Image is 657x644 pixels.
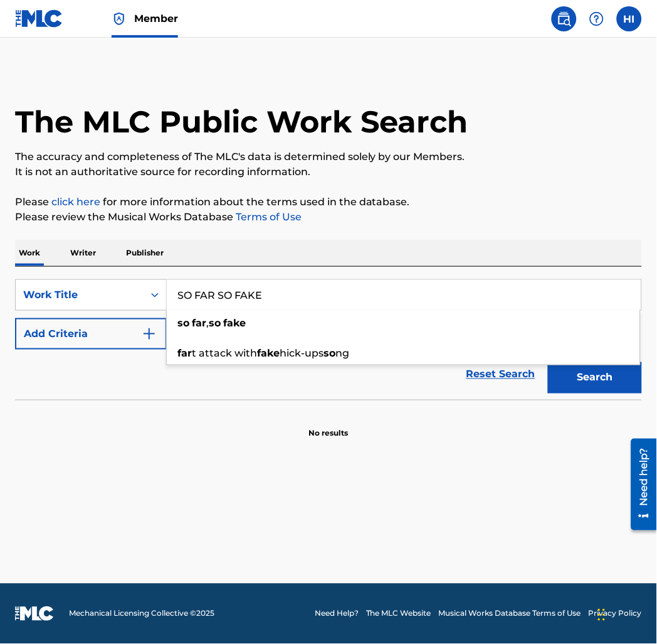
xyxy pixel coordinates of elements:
[209,317,221,329] strong: so
[66,240,100,266] p: Writer
[15,210,642,225] p: Please review the Musical Works Database
[233,211,302,223] a: Terms of Use
[15,279,642,400] form: Search Form
[15,164,642,180] p: It is not an authoritative source for recording information.
[177,347,192,359] strong: far
[552,6,577,31] a: Public Search
[15,195,642,210] p: Please for more information about the terms used in the database.
[548,362,642,394] button: Search
[557,11,572,26] img: search
[15,149,642,164] p: The accuracy and completeness of The MLC's data is determined solely by our Members.
[223,317,246,329] strong: fake
[15,9,63,28] img: MLC Logo
[617,6,642,31] div: User Menu
[112,11,127,26] img: Top Rightsholder
[323,347,335,359] strong: so
[257,347,280,359] strong: fake
[192,347,257,359] span: t attack with
[192,317,206,329] strong: far
[280,347,323,359] span: hick-ups
[177,317,189,329] strong: so
[622,434,657,535] iframe: Resource Center
[315,608,359,620] a: Need Help?
[439,608,581,620] a: Musical Works Database Terms of Use
[15,318,167,350] button: Add Criteria
[460,361,542,389] a: Reset Search
[15,606,54,621] img: logo
[69,608,214,620] span: Mechanical Licensing Collective © 2025
[134,11,178,26] span: Member
[598,596,606,634] div: Drag
[594,584,657,644] iframe: Chat Widget
[142,326,157,341] img: 9d2ae6d4665cec9f34b9.svg
[206,317,209,329] span: ,
[15,103,468,141] h1: The MLC Public Work Search
[589,608,642,620] a: Privacy Policy
[366,608,431,620] a: The MLC Website
[23,287,136,303] div: Work Title
[122,240,167,266] p: Publisher
[335,347,349,359] span: ng
[589,11,604,26] img: help
[15,240,44,266] p: Work
[584,6,609,31] div: Help
[309,413,349,439] p: No results
[51,196,100,208] a: click here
